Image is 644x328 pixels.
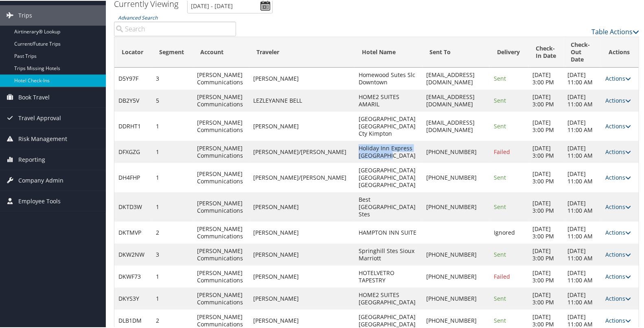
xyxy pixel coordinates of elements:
[529,243,564,265] td: [DATE] 3:00 PM
[152,67,193,89] td: 3
[355,287,422,309] td: HOME2 SUITES [GEOGRAPHIC_DATA]
[193,221,249,243] td: [PERSON_NAME] Communications
[114,265,152,287] td: DKWF73
[423,192,490,221] td: [PHONE_NUMBER]
[494,294,506,302] span: Sent
[423,89,490,111] td: [EMAIL_ADDRESS][DOMAIN_NAME]
[250,162,355,192] td: [PERSON_NAME]/[PERSON_NAME]
[564,243,602,265] td: [DATE] 11:00 AM
[250,140,355,162] td: [PERSON_NAME]/[PERSON_NAME]
[250,89,355,111] td: LEZLEYANNE BELL
[564,192,602,221] td: [DATE] 11:00 AM
[250,67,355,89] td: [PERSON_NAME]
[529,192,564,221] td: [DATE] 3:00 PM
[355,111,422,140] td: [GEOGRAPHIC_DATA] [GEOGRAPHIC_DATA] Cty Kimpton
[494,173,506,181] span: Sent
[494,96,506,103] span: Sent
[152,287,193,309] td: 1
[494,272,510,280] span: Failed
[250,221,355,243] td: [PERSON_NAME]
[18,128,67,148] span: Risk Management
[193,192,249,221] td: [PERSON_NAME] Communications
[423,111,490,140] td: [EMAIL_ADDRESS][DOMAIN_NAME]
[423,36,490,67] th: Sent To: activate to sort column ascending
[423,287,490,309] td: [PHONE_NUMBER]
[250,36,355,67] th: Traveler: activate to sort column ascending
[18,107,61,128] span: Travel Approval
[355,265,422,287] td: HOTELVETRO TAPESTRY
[18,86,50,107] span: Book Travel
[355,140,422,162] td: Holiday Inn Express [GEOGRAPHIC_DATA]
[494,228,515,236] span: Ignored
[114,36,152,67] th: Locator: activate to sort column ascending
[494,250,506,258] span: Sent
[193,140,249,162] td: [PERSON_NAME] Communications
[18,170,64,190] span: Company Admin
[605,228,631,236] a: Actions
[605,272,631,280] a: Actions
[18,190,61,211] span: Employee Tools
[605,147,631,155] a: Actions
[605,74,631,81] a: Actions
[355,243,422,265] td: Springhill Stes Sioux Marriott
[529,265,564,287] td: [DATE] 3:00 PM
[494,316,506,324] span: Sent
[250,287,355,309] td: [PERSON_NAME]
[355,67,422,89] td: Homewood Sutes Slc Downtown
[529,67,564,89] td: [DATE] 3:00 PM
[494,74,506,81] span: Sent
[152,192,193,221] td: 1
[250,243,355,265] td: [PERSON_NAME]
[152,265,193,287] td: 1
[152,36,193,67] th: Segment: activate to sort column ascending
[529,287,564,309] td: [DATE] 3:00 PM
[423,162,490,192] td: [PHONE_NUMBER]
[114,243,152,265] td: DKW2NW
[250,265,355,287] td: [PERSON_NAME]
[494,121,506,129] span: Sent
[564,111,602,140] td: [DATE] 11:00 AM
[152,162,193,192] td: 1
[114,89,152,111] td: DB2Y5V
[423,140,490,162] td: [PHONE_NUMBER]
[564,140,602,162] td: [DATE] 11:00 AM
[152,111,193,140] td: 1
[605,316,631,324] a: Actions
[152,89,193,111] td: 5
[114,221,152,243] td: DKTMVP
[605,294,631,302] a: Actions
[605,121,631,129] a: Actions
[605,202,631,210] a: Actions
[193,287,249,309] td: [PERSON_NAME] Communications
[250,192,355,221] td: [PERSON_NAME]
[114,140,152,162] td: DFXGZG
[423,265,490,287] td: [PHONE_NUMBER]
[355,221,422,243] td: HAMPTON INN SUITE
[114,192,152,221] td: DKTD3W
[605,250,631,258] a: Actions
[152,243,193,265] td: 3
[355,192,422,221] td: Best [GEOGRAPHIC_DATA] Stes
[193,36,249,67] th: Account: activate to sort column ascending
[355,89,422,111] td: HOME2 SUITES AMARIL
[118,13,158,20] a: Advanced Search
[494,147,510,155] span: Failed
[114,21,236,35] input: Advanced Search
[423,243,490,265] td: [PHONE_NUMBER]
[423,67,490,89] td: [EMAIL_ADDRESS][DOMAIN_NAME]
[193,265,249,287] td: [PERSON_NAME] Communications
[605,96,631,103] a: Actions
[564,36,602,67] th: Check-Out Date: activate to sort column ascending
[193,162,249,192] td: [PERSON_NAME] Communications
[114,162,152,192] td: DH4FHP
[355,36,422,67] th: Hotel Name: activate to sort column ascending
[605,173,631,181] a: Actions
[355,162,422,192] td: [GEOGRAPHIC_DATA] [GEOGRAPHIC_DATA] [GEOGRAPHIC_DATA]
[250,111,355,140] td: [PERSON_NAME]
[601,36,639,67] th: Actions
[494,202,506,210] span: Sent
[114,287,152,309] td: DKYS3Y
[152,221,193,243] td: 2
[193,111,249,140] td: [PERSON_NAME] Communications
[152,140,193,162] td: 1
